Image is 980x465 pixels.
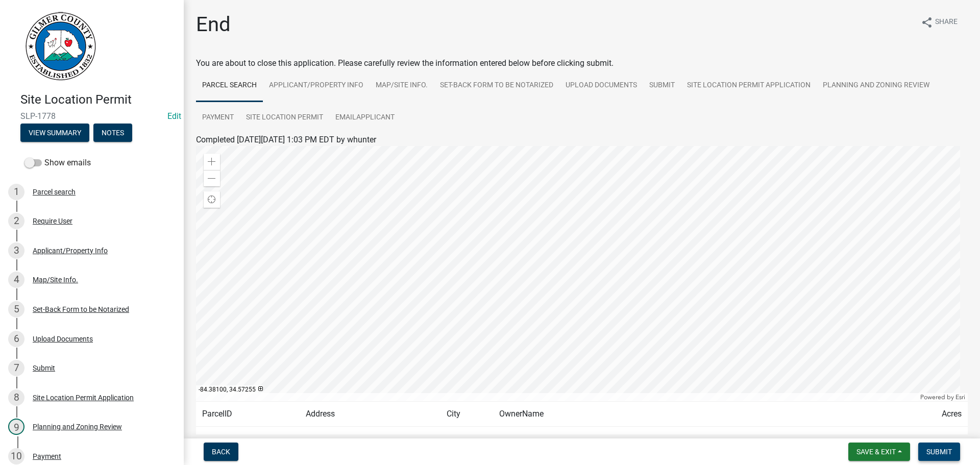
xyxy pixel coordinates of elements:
div: Find my location [204,191,220,208]
a: Submit [643,69,681,102]
span: Share [935,16,958,29]
div: 6 [8,331,24,347]
span: Save & Exit [856,448,896,456]
div: Planning and Zoning Review [33,423,122,430]
div: 4 [8,272,24,288]
wm-modal-confirm: Edit Application Number [167,111,181,121]
td: City [440,402,493,427]
span: SLP-1778 [20,111,163,121]
a: Edit [167,111,181,121]
button: Back [204,443,238,461]
div: Powered by [918,393,968,401]
button: View Summary [20,124,89,142]
wm-modal-confirm: Summary [20,129,89,137]
a: Upload Documents [559,69,643,102]
a: Applicant/Property Info [263,69,370,102]
h1: End [196,12,231,37]
div: Zoom in [204,154,220,170]
div: 10 [8,448,24,464]
div: Payment [33,453,61,460]
div: 9 [8,419,24,435]
button: Save & Exit [848,443,910,461]
div: Submit [33,364,55,372]
div: 7 [8,360,24,376]
a: Esri [955,394,965,401]
wm-modal-confirm: Notes [93,129,132,137]
button: shareShare [913,12,966,32]
div: 8 [8,389,24,406]
a: Payment [196,102,240,134]
td: Address [300,402,441,427]
div: 1 [8,184,24,200]
button: Submit [918,443,960,461]
a: Set-Back Form to be Notarized [434,69,559,102]
div: Map/Site Info. [33,276,78,283]
td: [PERSON_NAME] | [PERSON_NAME] [PERSON_NAME] [493,427,902,452]
div: Parcel search [33,188,76,195]
td: TRAILWOOD DR [300,427,441,452]
div: 2 [8,213,24,229]
div: Site Location Permit Application [33,394,134,401]
td: 1.750 [902,427,968,452]
a: Planning and Zoning Review [817,69,936,102]
i: share [921,16,933,29]
button: Notes [93,124,132,142]
h4: Site Location Permit [20,92,176,107]
span: Submit [926,448,952,456]
a: Site Location Permit [240,102,329,134]
img: Gilmer County, Georgia [20,11,97,82]
div: Zoom out [204,170,220,186]
div: Set-Back Form to be Notarized [33,306,129,313]
label: Show emails [24,157,91,169]
a: EmailApplicant [329,102,401,134]
div: Applicant/Property Info [33,247,108,254]
td: Acres [902,402,968,427]
a: Map/Site Info. [370,69,434,102]
td: ParcelID [196,402,300,427]
a: Site Location Permit Application [681,69,817,102]
div: Require User [33,217,72,225]
span: Back [212,448,230,456]
td: 3115P 020 [196,427,300,452]
div: 5 [8,301,24,317]
span: Completed [DATE][DATE] 1:03 PM EDT by whunter [196,135,376,144]
div: Upload Documents [33,335,93,342]
td: OwnerName [493,402,902,427]
div: 3 [8,242,24,259]
a: Parcel search [196,69,263,102]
